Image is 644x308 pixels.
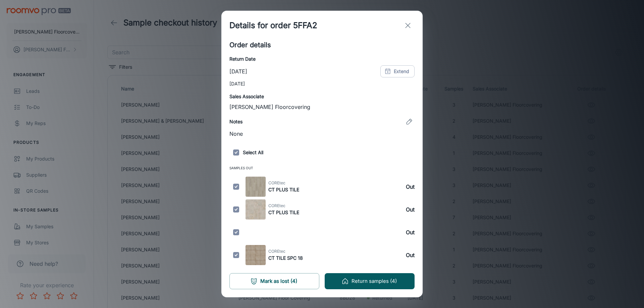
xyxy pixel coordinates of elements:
[406,183,415,191] h6: Out
[229,40,415,50] h5: Order details
[246,245,266,265] img: CT TILE SPC 18
[380,65,415,77] button: Extend
[229,118,243,125] h6: Notes
[229,146,415,159] h6: Select All
[406,205,415,213] h6: Out
[229,67,247,75] p: [DATE]
[229,273,319,289] button: Mark as lost (4)
[229,80,415,87] p: [DATE]
[268,254,303,262] h6: CT TILE SPC 18
[246,177,266,197] img: CT PLUS TILE
[246,199,266,220] img: CT PLUS TILE
[268,180,299,186] span: COREtec
[268,209,299,216] h6: CT PLUS TILE
[325,273,415,289] button: Return samples (4)
[229,165,415,174] span: Samples Out
[229,130,415,138] p: None
[229,19,317,32] h1: Details for order 5FFA2
[406,228,415,236] h6: Out
[229,103,415,111] p: [PERSON_NAME] Floorcovering
[229,93,415,100] h6: Sales Associate
[268,248,303,254] span: COREtec
[229,55,415,63] h6: Return Date
[268,203,299,209] span: COREtec
[401,19,415,32] button: exit
[268,186,299,193] h6: CT PLUS TILE
[406,251,415,259] h6: Out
